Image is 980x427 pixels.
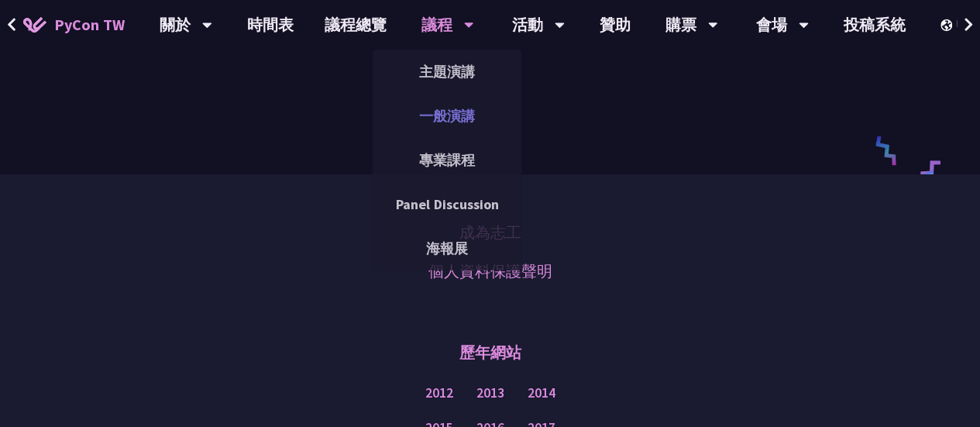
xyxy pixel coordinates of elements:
[8,5,140,44] a: PyCon TW
[373,142,521,178] a: 專業課程
[528,384,555,403] a: 2014
[373,186,521,222] a: Panel Discussion
[373,53,521,90] a: 主題演講
[373,98,521,134] a: 一般演講
[23,17,46,33] img: Home icon of PyCon TW 2025
[459,329,521,376] p: 歷年網站
[428,260,552,283] a: 個人資料保護聲明
[425,384,453,403] a: 2012
[476,384,504,403] a: 2013
[940,19,956,31] img: Locale Icon
[373,230,521,267] a: 海報展
[54,13,125,36] span: PyCon TW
